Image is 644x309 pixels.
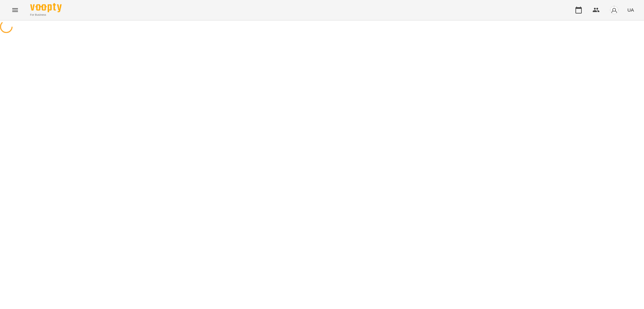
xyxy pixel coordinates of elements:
span: UA [627,7,634,13]
button: UA [625,4,636,16]
img: avatar_s.png [610,6,619,14]
span: For Business [30,13,62,17]
button: Menu [8,3,23,18]
img: Voopty Logo [30,3,62,12]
